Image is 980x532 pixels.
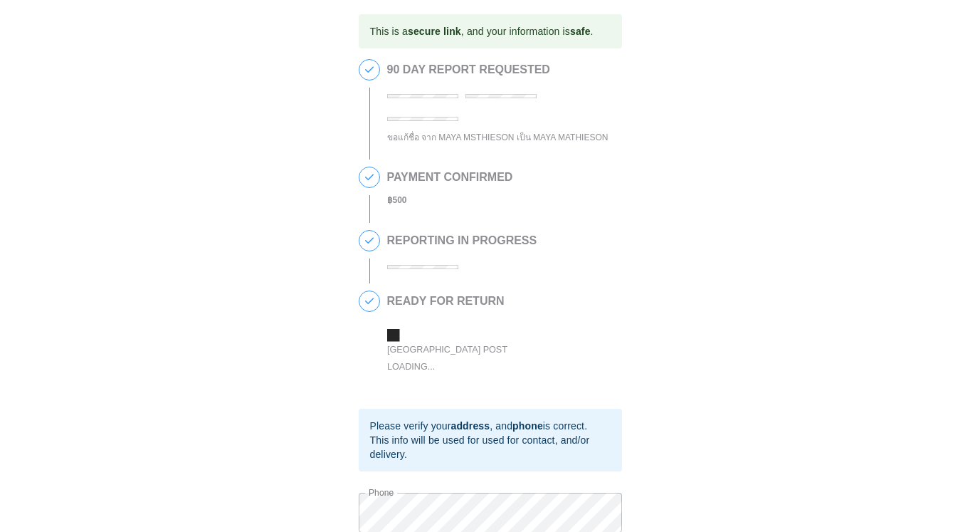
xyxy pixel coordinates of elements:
h2: READY FOR RETURN [387,295,601,308]
b: ฿ 500 [387,195,407,205]
div: This is a , and your information is . [370,19,594,44]
div: ขอแก้ชื่อ จาก MAYA MSTHIESON เป็น MAYA MATHIESON [387,130,615,146]
span: 1 [359,60,379,80]
div: [GEOGRAPHIC_DATA] Post Loading... [387,341,537,375]
b: address [451,420,490,432]
div: This info will be used for used for contact, and/or delivery. [370,433,611,461]
div: Please verify your , and is correct. [370,419,611,433]
b: secure link [408,26,461,37]
h2: 90 DAY REPORT REQUESTED [387,63,615,76]
b: phone [512,420,543,432]
span: 3 [359,231,379,251]
span: 4 [359,291,379,311]
b: safe [570,26,591,37]
h2: PAYMENT CONFIRMED [387,171,513,184]
span: 2 [359,167,379,187]
h2: REPORTING IN PROGRESS [387,234,537,247]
